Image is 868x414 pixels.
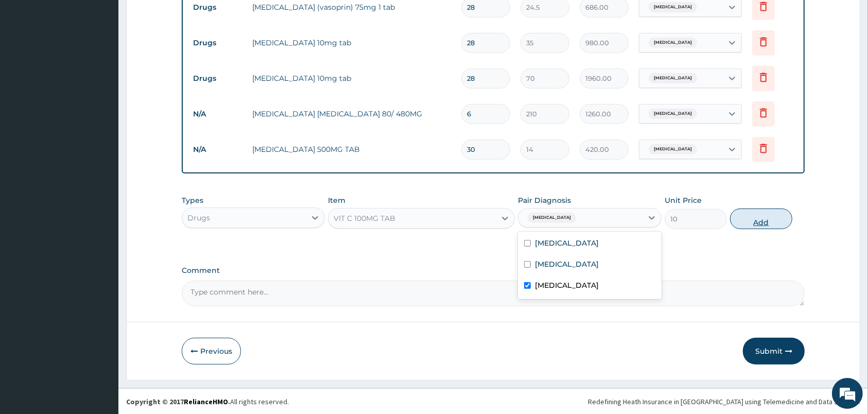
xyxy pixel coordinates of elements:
button: Submit [743,338,805,365]
div: Redefining Heath Insurance in [GEOGRAPHIC_DATA] using Telemedicine and Data Science! [588,396,860,407]
span: We're online! [60,130,142,234]
td: N/A [188,140,247,159]
label: Unit Price [665,195,702,205]
td: Drugs [188,69,247,88]
div: VIT C 100MG TAB [334,213,395,223]
span: [MEDICAL_DATA] [528,213,576,223]
label: [MEDICAL_DATA] [535,280,599,290]
td: N/A [188,105,247,124]
div: Minimize live chat window [169,5,194,30]
span: [MEDICAL_DATA] [649,109,697,119]
img: d_794563401_company_1708531726252_794563401 [19,51,42,77]
div: Chat with us now [54,58,173,71]
span: [MEDICAL_DATA] [649,2,697,12]
label: Pair Diagnosis [518,195,571,205]
span: [MEDICAL_DATA] [649,144,697,154]
strong: Copyright © 2017 . [126,397,230,406]
label: Item [328,195,345,205]
textarea: Type your message and hit 'Enter' [5,281,196,317]
td: [MEDICAL_DATA] [MEDICAL_DATA] 80/ 480MG [247,104,456,124]
td: [MEDICAL_DATA] 500MG TAB [247,139,456,160]
label: [MEDICAL_DATA] [535,259,599,269]
td: [MEDICAL_DATA] 10mg tab [247,68,456,89]
label: [MEDICAL_DATA] [535,238,599,248]
td: Drugs [188,33,247,53]
button: Previous [182,338,241,365]
label: Comment [182,266,805,275]
td: [MEDICAL_DATA] 10mg tab [247,32,456,53]
a: RelianceHMO [184,397,228,406]
button: Add [730,209,792,229]
label: Types [182,196,203,205]
div: Drugs [187,213,210,223]
span: [MEDICAL_DATA] [649,73,697,83]
span: [MEDICAL_DATA] [649,38,697,48]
